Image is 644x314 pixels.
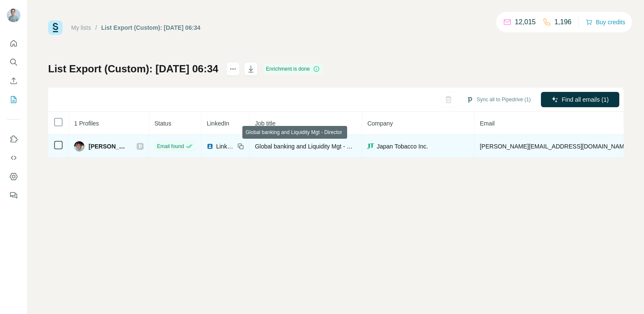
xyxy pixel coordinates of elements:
button: Sync all to Pipedrive (1) [460,93,537,106]
button: Use Surfe on LinkedIn [7,131,20,147]
span: Find all emails (1) [562,95,609,104]
div: List Export (Custom): [DATE] 06:34 [101,23,201,32]
button: Buy credits [586,16,625,28]
button: Quick start [7,36,20,51]
img: company-logo [367,143,374,149]
span: 1 Profiles [74,120,99,127]
img: Surfe Logo [48,20,63,35]
span: [PERSON_NAME][EMAIL_ADDRESS][DOMAIN_NAME] [480,143,630,150]
span: Email [480,120,494,127]
span: Status [154,120,171,127]
span: Company [367,120,393,127]
button: My lists [7,92,20,107]
img: LinkedIn logo [207,143,213,150]
button: Use Surfe API [7,150,20,166]
button: Find all emails (1) [541,92,619,107]
span: LinkedIn [216,142,235,151]
span: [PERSON_NAME] [89,142,128,151]
button: Search [7,54,20,70]
button: Dashboard [7,169,20,184]
li: / [95,23,97,32]
button: Enrich CSV [7,73,20,88]
p: 12,015 [515,17,536,27]
span: Job title [255,120,275,127]
p: 1,196 [555,17,572,27]
button: actions [226,62,240,76]
img: Avatar [7,9,20,22]
h1: List Export (Custom): [DATE] 06:34 [48,62,218,76]
div: Enrichment is done [264,64,323,74]
a: My lists [71,24,91,31]
button: Feedback [7,188,20,203]
span: Email found [157,143,184,150]
span: LinkedIn [207,120,229,127]
img: Avatar [74,141,84,151]
span: Japan Tobacco Inc. [377,142,428,151]
span: Global banking and Liquidity Mgt - Director [255,143,368,150]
